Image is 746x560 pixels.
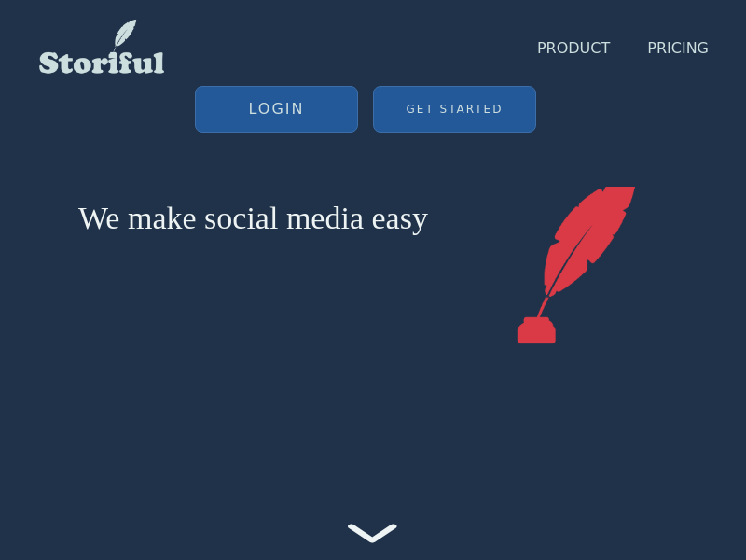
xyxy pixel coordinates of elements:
[78,200,463,238] h1: We make social media easy
[373,86,536,133] button: Get Started
[504,177,648,344] img: Storiful screen shot
[526,26,621,71] a: Product
[37,19,166,75] img: Storiful Logo
[196,87,357,132] a: Login
[636,26,720,71] a: Pricing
